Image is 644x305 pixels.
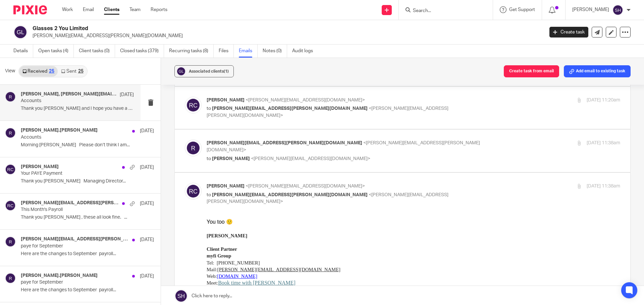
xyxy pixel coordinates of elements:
p: paye for September [21,243,127,249]
button: Add email to existing task [564,65,631,77]
img: trans.png [49,205,53,209]
a: Create task [549,27,588,37]
a: Closed tasks (379) [120,45,164,58]
span: [PERSON_NAME] [207,98,245,102]
span: [PERSON_NAME][EMAIL_ADDRESS][PERSON_NAME][DOMAIN_NAME] [207,141,362,145]
img: trans.png [49,218,53,223]
p: Thank you [PERSON_NAME] and I hope you have a good... [21,106,134,111]
h4: [PERSON_NAME].[PERSON_NAME] [21,273,98,279]
a: Team [129,6,141,13]
span: <[PERSON_NAME][EMAIL_ADDRESS][DOMAIN_NAME]> [251,156,370,161]
h2: Glasses 2 You Limited [33,25,438,32]
img: Pixie [13,5,47,14]
a: Book time with [PERSON_NAME] [11,61,89,67]
span: <[PERSON_NAME][EMAIL_ADDRESS][DOMAIN_NAME]> [246,184,365,188]
span: <[PERSON_NAME][EMAIL_ADDRESS][PERSON_NAME][DOMAIN_NAME]> [207,106,448,118]
div: 25 [49,69,54,74]
h4: [PERSON_NAME], [PERSON_NAME][EMAIL_ADDRESS][PERSON_NAME][DOMAIN_NAME] [21,91,116,97]
img: svg%3E [5,273,16,284]
a: Audit logs [292,45,318,58]
a: Email [83,6,94,13]
a: [PERSON_NAME][EMAIL_ADDRESS][DOMAIN_NAME] [11,48,134,54]
span: [PERSON_NAME][EMAIL_ADDRESS][PERSON_NAME][DOMAIN_NAME] [212,106,368,111]
img: svg%3E [185,183,202,200]
h4: [PERSON_NAME].[PERSON_NAME] [21,128,98,133]
a: [DOMAIN_NAME] [55,211,87,216]
a: Open tasks (4) [38,45,74,58]
img: svg%3E [5,164,16,175]
img: svg%3E [185,97,202,113]
span: View [5,68,15,75]
img: svg%3E [176,66,186,76]
span: to [207,156,211,161]
span: (1) [224,69,229,73]
a: [DOMAIN_NAME] [10,55,51,60]
img: svg%3E [185,140,202,156]
p: Here are the changes to September payroll... [21,251,154,257]
p: [DATE] [140,128,154,134]
img: svg%3E [612,5,623,15]
h4: [PERSON_NAME][EMAIL_ADDRESS][PERSON_NAME][DOMAIN_NAME], [PERSON_NAME] [21,200,119,206]
p: [DATE] 11:20am [587,97,620,104]
p: Thank you [PERSON_NAME] , these all look fine. ... [21,215,154,220]
a: Work [62,6,73,13]
p: [DATE] [140,273,154,280]
a: Notes (0) [263,45,287,58]
p: [DATE] [140,236,154,243]
a: Emails [239,45,258,58]
img: svg%3E [5,236,16,247]
button: Associated clients(1) [174,65,234,77]
h4: [PERSON_NAME] [21,164,59,170]
a: top [55,225,60,229]
img: A blue and yellow circle with white text AI-generated content may be incorrect. [87,76,131,102]
img: svg%3E [5,91,16,102]
h4: [PERSON_NAME][EMAIL_ADDRESS][PERSON_NAME][DOMAIN_NAME] [21,236,129,242]
img: logo.png [118,240,171,253]
img: svg%3E [5,200,16,211]
img: stars.png [46,240,117,253]
a: Received25 [19,66,58,77]
span: [PHONE_NUMBER] [55,205,91,209]
p: Accounts [21,135,127,140]
p: [DATE] [140,164,154,171]
img: emails [134,75,159,102]
a: Files [219,45,234,58]
p: Thank you [PERSON_NAME] Managing Director... [21,178,154,184]
img: trans.png [49,225,53,229]
p: [DATE] [120,91,134,98]
a: Clients [104,6,119,13]
a: Sent25 [58,66,87,77]
p: Your PAYE Payment [21,171,127,176]
img: trans.png [49,212,53,216]
span: to [207,106,211,111]
p: [DATE] 11:38am [587,140,620,147]
img: svg%3E [5,128,16,138]
img: A blue and white shield with green text AI-generated content may be incorrect. [162,75,186,102]
a: Client tasks (0) [79,45,115,58]
span: <[PERSON_NAME][EMAIL_ADDRESS][DOMAIN_NAME]> [246,98,365,102]
p: Accounts [21,98,111,104]
p: Here are the changes to September payroll... [21,287,154,293]
span: Managing Director [49,189,88,194]
a: [PERSON_NAME][EMAIL_ADDRESS][PERSON_NAME][DOMAIN_NAME] [55,218,189,223]
a: Details [13,45,33,58]
p: [DATE] [140,200,154,207]
span: [PERSON_NAME] [212,156,250,161]
p: Morning [PERSON_NAME] Please don’t think I am... [21,142,154,148]
div: 25 [78,69,84,74]
p: [PERSON_NAME] [572,6,609,13]
span: [STREET_ADDRESS] [55,225,100,229]
span: Get Support [509,7,535,12]
p: paye for September [21,280,127,285]
span: to [207,193,211,197]
a: Recurring tasks (8) [169,45,214,58]
input: Search [412,8,473,14]
p: This Month's Payroll [21,207,127,213]
p: [PERSON_NAME][EMAIL_ADDRESS][PERSON_NAME][DOMAIN_NAME] [33,32,539,39]
span: Associated clients [189,69,229,73]
span: [PERSON_NAME] [207,184,245,188]
img: A black and white logo AI-generated content may be incorrect. [61,76,86,102]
